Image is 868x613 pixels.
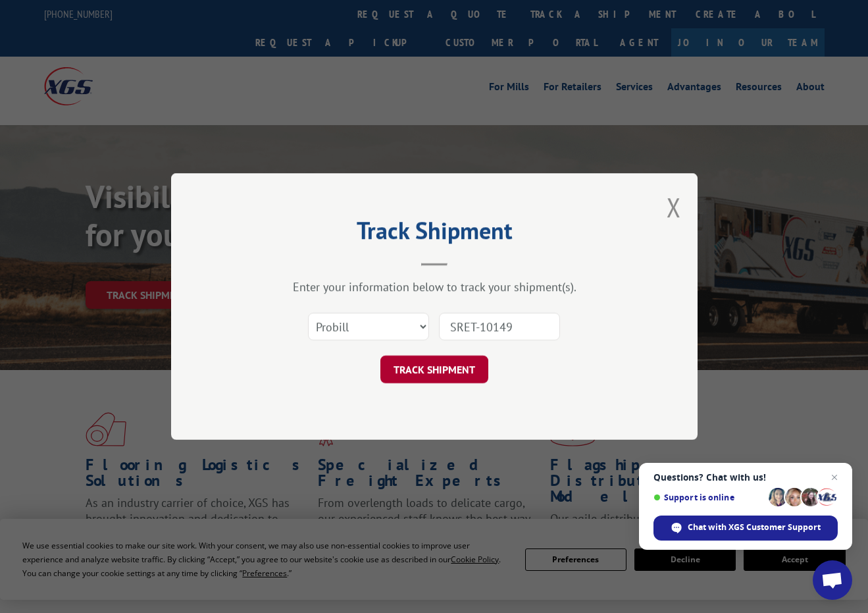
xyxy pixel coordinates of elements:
[653,516,838,541] div: Chat with XGS Customer Support
[380,356,488,383] button: TRACK SHIPMENT
[653,493,764,502] span: Support is online
[827,469,842,485] span: Close chat
[237,279,632,294] div: Enter your information below to track your shipment(s).
[653,472,838,483] span: Questions? Chat with us!
[688,521,821,533] span: Chat with XGS Customer Support
[813,560,852,600] div: Open chat
[237,221,632,246] h2: Track Shipment
[439,313,560,340] input: Number(s)
[667,190,681,225] button: Close modal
